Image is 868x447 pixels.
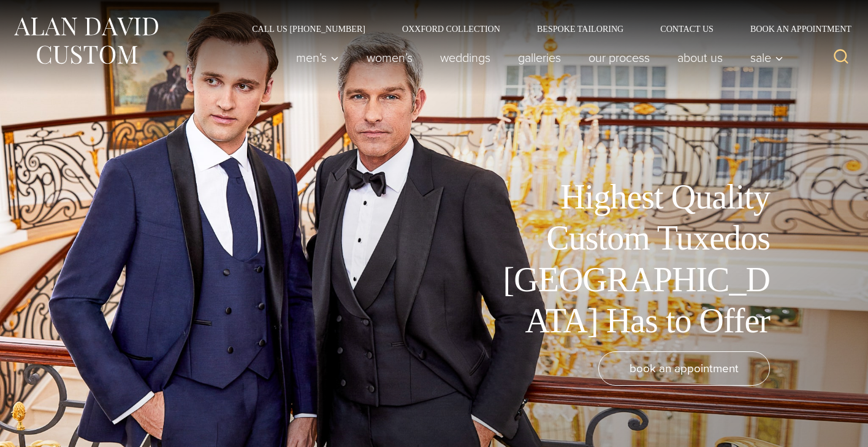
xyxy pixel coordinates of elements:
[296,52,339,64] span: Men’s
[575,45,664,70] a: Our Process
[630,359,739,377] span: book an appointment
[598,351,770,386] a: book an appointment
[12,13,159,68] img: Alan David Custom
[353,45,427,70] a: Women’s
[642,25,732,33] a: Contact Us
[283,45,790,70] nav: Primary Navigation
[384,25,519,33] a: Oxxford Collection
[826,43,856,72] button: View Search Form
[664,45,737,70] a: About Us
[504,45,575,70] a: Galleries
[750,52,783,64] span: Sale
[494,177,770,342] h1: Highest Quality Custom Tuxedos [GEOGRAPHIC_DATA] Has to Offer
[427,45,504,70] a: weddings
[519,25,642,33] a: Bespoke Tailoring
[234,25,856,33] nav: Secondary Navigation
[234,25,384,33] a: Call Us [PHONE_NUMBER]
[732,25,856,33] a: Book an Appointment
